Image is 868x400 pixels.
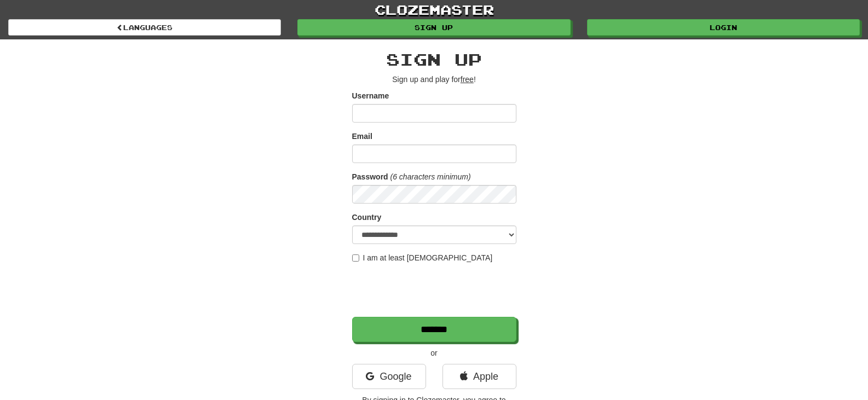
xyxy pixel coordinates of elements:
a: Apple [442,364,516,389]
label: Username [352,90,389,101]
input: I am at least [DEMOGRAPHIC_DATA] [352,254,359,262]
a: Login [587,19,860,36]
p: or [352,347,516,358]
h2: Sign up [352,50,516,68]
em: (6 characters minimum) [390,172,471,181]
label: I am at least [DEMOGRAPHIC_DATA] [352,252,493,263]
a: Sign up [297,19,570,36]
a: Google [352,364,426,389]
iframe: reCAPTCHA [352,269,519,311]
label: Email [352,131,372,142]
p: Sign up and play for ! [352,74,516,85]
a: Languages [8,19,281,36]
u: free [461,75,474,84]
label: Password [352,171,388,182]
label: Country [352,212,382,223]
